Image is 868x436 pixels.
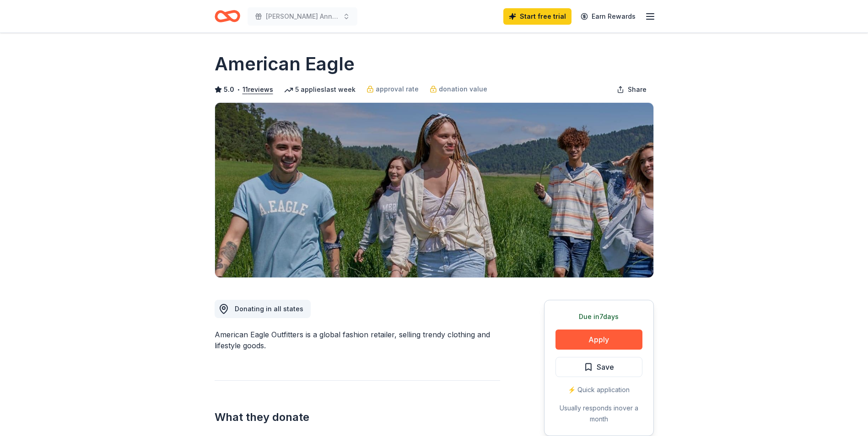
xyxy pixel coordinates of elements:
[215,329,500,351] div: American Eagle Outfitters is a global fashion retailer, selling trendy clothing and lifestyle goods.
[235,305,303,313] span: Donating in all states
[609,80,654,99] button: Share
[215,5,240,27] a: Home
[430,84,487,95] a: donation value
[555,384,642,395] div: ⚡️ Quick application
[376,84,419,95] span: approval rate
[555,330,642,350] button: Apply
[555,357,642,377] button: Save
[555,403,642,425] div: Usually responds in over a month
[243,84,273,95] button: 11reviews
[597,361,614,373] span: Save
[215,410,500,425] h2: What they donate
[555,311,642,322] div: Due in 7 days
[248,7,357,26] button: [PERSON_NAME] Annual Memorial Golf Classic
[215,51,355,77] h1: American Eagle
[628,84,647,95] span: Share
[367,84,419,95] a: approval rate
[266,11,339,22] span: [PERSON_NAME] Annual Memorial Golf Classic
[215,103,653,277] img: Image for American Eagle
[503,8,571,25] a: Start free trial
[439,84,487,95] span: donation value
[237,86,240,93] span: •
[575,8,641,25] a: Earn Rewards
[284,84,356,95] div: 5 applies last week
[224,84,234,95] span: 5.0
